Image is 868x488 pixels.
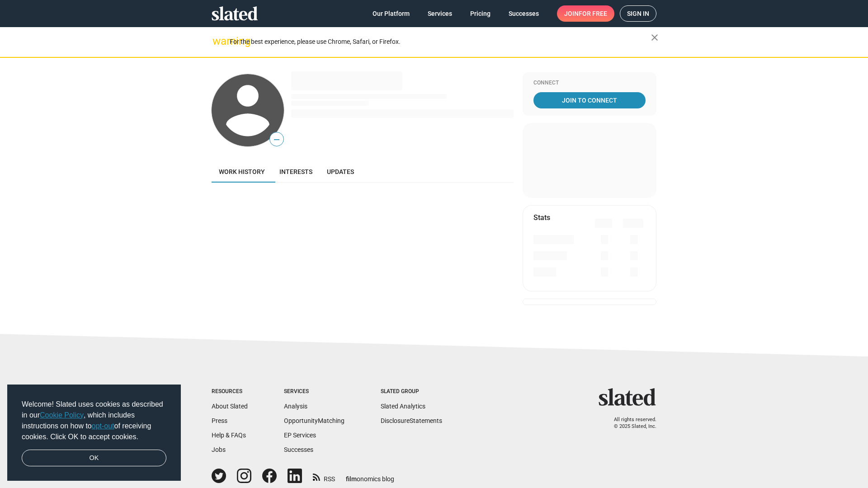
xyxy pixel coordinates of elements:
[327,168,354,175] span: Updates
[533,92,646,108] a: Join To Connect
[284,417,344,424] a: OpportunityMatching
[320,161,361,183] a: Updates
[346,475,357,483] span: film
[212,36,223,47] mat-icon: warning
[463,5,498,22] a: Pricing
[22,450,166,467] a: dismiss cookie message
[381,403,425,410] a: Slated Analytics
[270,134,283,145] span: —
[219,168,265,175] span: Work history
[212,388,248,395] div: Resources
[284,388,344,395] div: Services
[212,446,226,453] a: Jobs
[230,36,651,48] div: For the best experience, please use Chrome, Safari, or Firefox.
[620,5,656,22] a: Sign in
[212,432,246,439] a: Help & FAQs
[557,5,614,22] a: Joinfor free
[212,403,248,410] a: About Slated
[272,161,320,183] a: Interests
[284,446,313,453] a: Successes
[533,80,646,87] div: Connect
[428,5,452,22] span: Services
[346,468,394,483] a: filmonomics blog
[501,5,546,22] a: Successes
[313,469,335,483] a: RSS
[420,5,459,22] a: Services
[284,403,307,410] a: Analysis
[381,417,442,424] a: DisclosureStatements
[373,5,410,22] span: Our Platform
[365,5,417,22] a: Our Platform
[627,6,649,21] span: Sign in
[279,168,312,175] span: Interests
[509,5,539,22] span: Successes
[212,417,227,424] a: Press
[212,161,272,183] a: Work history
[22,399,166,442] span: Welcome! Slated uses cookies as described in our , which includes instructions on how to of recei...
[579,5,607,22] span: for free
[604,417,656,430] p: All rights reserved. © 2025 Slated, Inc.
[381,388,442,395] div: Slated Group
[92,422,114,430] a: opt-out
[535,92,644,108] span: Join To Connect
[470,5,491,22] span: Pricing
[284,432,316,439] a: EP Services
[564,5,607,22] span: Join
[649,32,660,43] mat-icon: close
[7,385,181,481] div: cookieconsent
[533,213,550,222] mat-card-title: Stats
[40,411,84,419] a: Cookie Policy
